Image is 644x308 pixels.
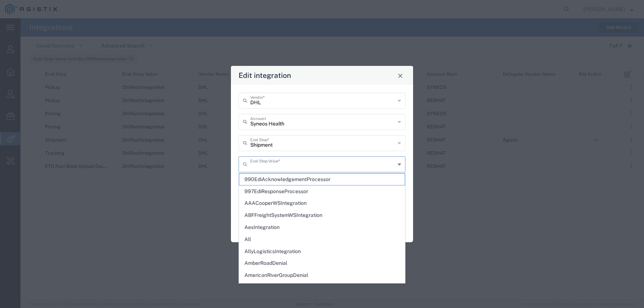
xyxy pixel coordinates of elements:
[239,186,405,197] span: 997EdiResponseProcessor
[239,258,405,269] span: AmberRoadDenial
[239,198,405,209] span: AAACooperWSIntegration
[239,222,405,233] span: AesIntegration
[239,234,405,245] span: All
[395,70,405,80] button: Close
[239,70,291,81] h4: Edit integration
[239,282,405,293] span: ApcAirportIntegration
[239,174,405,185] span: 990EdiAcknowledgementProcessor
[239,246,405,257] span: AllyLogisticsIntegration
[239,270,405,281] span: AmericanRiverGroupDenial
[239,210,405,221] span: ABFFreightSystemWSIntegration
